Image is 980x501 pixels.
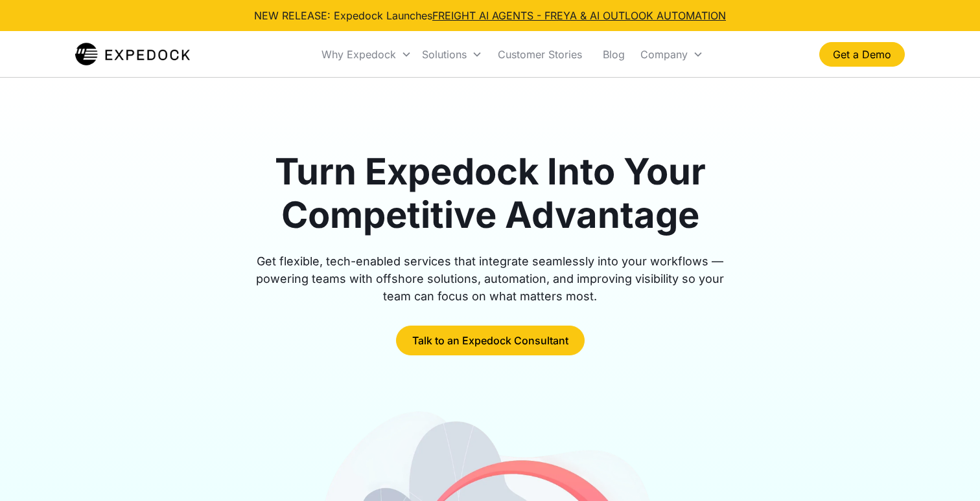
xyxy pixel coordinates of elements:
[487,32,592,76] a: Customer Stories
[396,326,585,355] a: Talk to an Expedock Consultant
[75,41,190,67] a: home
[254,8,726,23] div: NEW RELEASE: Expedock Launches
[321,48,396,61] div: Why Expedock
[241,252,739,305] div: Get flexible, tech-enabled services that integrate seamlessly into your workflows — powering team...
[592,32,635,76] a: Blog
[422,48,467,61] div: Solutions
[241,150,739,237] h1: Turn Expedock Into Your Competitive Advantage
[640,48,688,61] div: Company
[819,42,905,67] a: Get a Demo
[316,32,417,76] div: Why Expedock
[75,41,190,67] img: Expedock Logo
[635,32,708,76] div: Company
[417,32,487,76] div: Solutions
[432,9,726,22] a: FREIGHT AI AGENTS - FREYA & AI OUTLOOK AUTOMATION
